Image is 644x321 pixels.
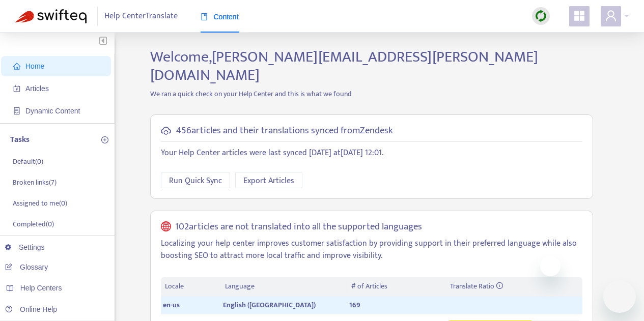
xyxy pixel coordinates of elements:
[13,63,20,70] span: home
[605,10,617,22] span: user
[5,263,48,271] a: Glossary
[13,219,54,229] p: Completed ( 0 )
[243,174,294,187] span: Export Articles
[20,284,62,292] span: Help Centers
[25,84,49,93] span: Articles
[347,277,445,297] th: # of Articles
[161,238,582,262] p: Localizing your help center improves customer satisfaction by providing support in their preferre...
[221,277,347,297] th: Language
[161,277,221,297] th: Locale
[5,243,45,251] a: Settings
[13,107,20,114] span: container
[10,134,30,146] p: Tasks
[535,10,547,22] img: sync.dc5367851b00ba804db3.png
[349,299,360,311] span: 169
[161,126,171,136] span: cloud-sync
[573,10,585,22] span: appstore
[161,172,230,188] button: Run Quick Sync
[540,256,561,276] iframe: Close message
[223,299,316,311] span: English ([GEOGRAPHIC_DATA])
[603,280,636,313] iframe: Button to launch messaging window
[13,156,43,167] p: Default ( 0 )
[201,13,208,20] span: book
[25,107,80,115] span: Dynamic Content
[450,281,578,292] div: Translate Ratio
[143,89,601,99] p: We ran a quick check on your Help Center and this is what we found
[176,125,393,137] h5: 456 articles and their translations synced from Zendesk
[104,7,178,26] span: Help Center Translate
[13,198,67,209] p: Assigned to me ( 0 )
[235,172,302,188] button: Export Articles
[161,147,582,159] p: Your Help Center articles were last synced [DATE] at [DATE] 12:01 .
[13,85,20,92] span: account-book
[25,62,44,70] span: Home
[175,221,422,233] h5: 102 articles are not translated into all the supported languages
[15,9,87,23] img: Swifteq
[161,221,171,233] span: global
[163,299,180,311] span: en-us
[169,174,222,187] span: Run Quick Sync
[101,136,108,143] span: plus-circle
[150,44,538,88] span: Welcome, [PERSON_NAME][EMAIL_ADDRESS][PERSON_NAME][DOMAIN_NAME]
[5,305,57,313] a: Online Help
[13,177,57,188] p: Broken links ( 7 )
[201,13,239,21] span: Content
